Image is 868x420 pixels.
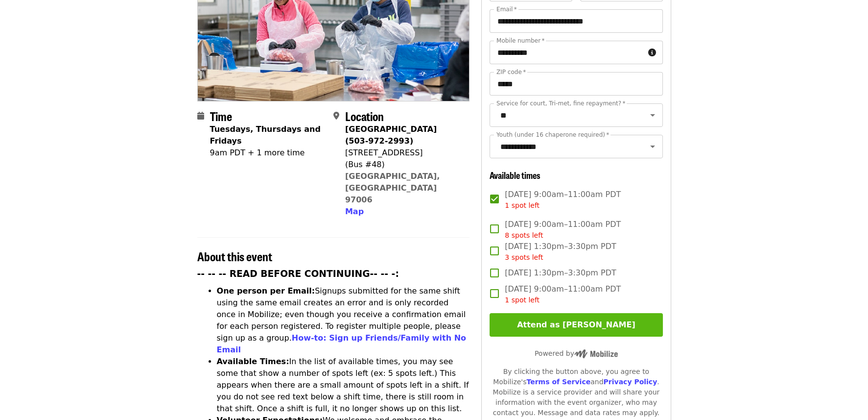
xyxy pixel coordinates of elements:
[217,286,315,296] strong: One person per Email:
[210,107,232,124] span: Time
[603,378,657,386] a: Privacy Policy
[490,9,662,33] input: Email
[210,124,321,146] strong: Tuesdays, Thursdays and Fridays
[505,283,621,305] span: [DATE] 9:00am–11:00am PDT
[496,69,526,75] label: ZIP code
[490,313,662,337] button: Attend as [PERSON_NAME]
[505,253,543,261] span: 3 spots left
[505,267,616,279] span: [DATE] 1:30pm–3:30pm PDT
[490,41,644,64] input: Mobile number
[345,206,364,218] button: Map
[345,124,437,146] strong: [GEOGRAPHIC_DATA] (503-972-2993)
[574,349,618,358] img: Powered by Mobilize
[505,241,616,263] span: [DATE] 1:30pm–3:30pm PDT
[345,147,462,159] div: [STREET_ADDRESS]
[535,349,618,357] span: Powered by
[217,285,470,356] li: Signups submitted for the same shift using the same email creates an error and is only recorded o...
[210,147,326,159] div: 9am PDT + 1 more time
[496,6,517,12] label: Email
[496,38,544,44] label: Mobile number
[197,269,399,279] strong: -- -- -- READ BEFORE CONTINUING-- -- -:
[496,100,626,106] label: Service for court, Tri-met, fine repayment?
[496,132,609,138] label: Youth (under 16 chaperone required)
[505,296,540,304] span: 1 spot left
[505,201,540,209] span: 1 spot left
[646,108,659,122] button: Open
[345,172,440,204] a: [GEOGRAPHIC_DATA], [GEOGRAPHIC_DATA] 97006
[217,356,470,415] li: In the list of available times, you may see some that show a number of spots left (ex: 5 spots le...
[217,357,289,366] strong: Available Times:
[526,378,590,386] a: Terms of Service
[646,140,659,153] button: Open
[345,159,462,171] div: (Bus #48)
[490,72,662,96] input: ZIP code
[197,247,272,265] span: About this event
[197,111,204,121] i: calendar icon
[490,169,540,181] span: Available times
[333,111,339,121] i: map-marker-alt icon
[648,48,656,57] i: circle-info icon
[505,231,543,239] span: 8 spots left
[505,189,621,211] span: [DATE] 9:00am–11:00am PDT
[345,107,384,124] span: Location
[345,207,364,216] span: Map
[505,219,621,241] span: [DATE] 9:00am–11:00am PDT
[217,333,467,354] a: How-to: Sign up Friends/Family with No Email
